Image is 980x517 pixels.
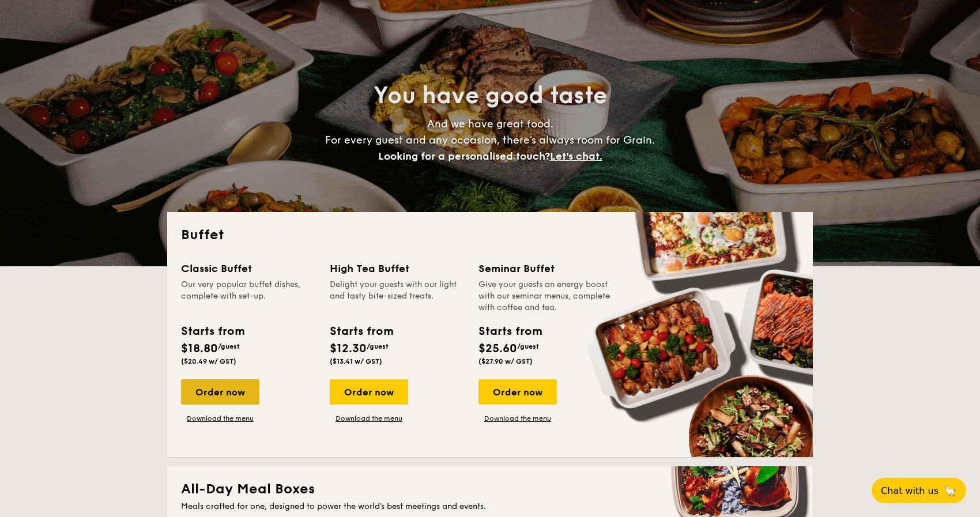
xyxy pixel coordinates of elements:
[181,323,244,340] div: Starts from
[325,118,655,163] span: And we have great food. For every guest and any occasion, there’s always room for Grain.
[181,357,236,365] span: ($20.49 w/ GST)
[181,279,316,314] div: Our very popular buffet dishes, complete with set-up.
[550,150,602,163] span: Let's chat.
[181,261,316,277] div: Classic Buffet
[181,480,799,499] h2: All-Day Meal Boxes
[943,484,957,497] span: 🦙
[330,261,465,277] div: High Tea Buffet
[374,82,607,110] span: You have good taste
[330,357,382,365] span: ($13.41 w/ GST)
[478,379,557,405] div: Order now
[330,342,367,356] span: $12.30
[881,485,938,496] span: Chat with us
[181,501,799,512] div: Meals crafted for one, designed to power the world's best meetings and events.
[181,414,259,423] a: Download the menu
[478,323,541,340] div: Starts from
[330,323,393,340] div: Starts from
[330,379,408,405] div: Order now
[181,226,799,244] h2: Buffet
[872,478,966,503] button: Chat with us🦙
[478,414,557,423] a: Download the menu
[378,150,550,163] span: Looking for a personalised touch?
[181,379,259,405] div: Order now
[478,342,517,356] span: $25.60
[478,279,613,314] div: Give your guests an energy boost with our seminar menus, complete with coffee and tea.
[181,342,218,356] span: $18.80
[478,357,533,365] span: ($27.90 w/ GST)
[330,414,408,423] a: Download the menu
[330,279,465,314] div: Delight your guests with our light and tasty bite-sized treats.
[517,342,539,350] span: /guest
[218,342,240,350] span: /guest
[478,261,613,277] div: Seminar Buffet
[367,342,389,350] span: /guest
